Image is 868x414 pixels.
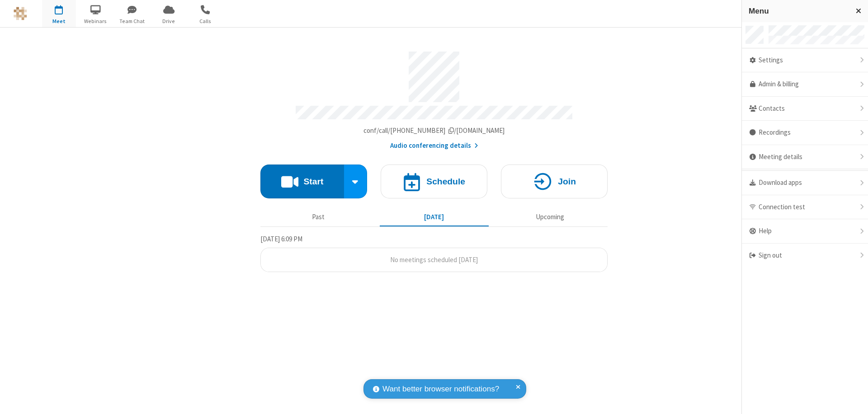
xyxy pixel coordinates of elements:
div: Start conference options [344,165,368,198]
span: Copy my meeting room link [363,126,505,135]
div: Recordings [742,121,868,145]
button: [DATE] [380,208,489,226]
div: Settings [742,48,868,73]
div: Help [742,219,868,244]
span: No meetings scheduled [DATE] [390,255,478,264]
iframe: Chat [845,390,861,408]
h4: Schedule [426,177,465,186]
h4: Join [558,177,576,186]
button: Upcoming [495,208,604,226]
img: QA Selenium DO NOT DELETE OR CHANGE [14,7,27,20]
h3: Menu [749,7,848,15]
button: Audio conferencing details [390,141,478,151]
div: Download apps [742,171,868,195]
span: Want better browser notifications? [382,383,499,395]
span: Drive [152,17,186,25]
span: Calls [189,17,222,25]
span: [DATE] 6:09 PM [260,235,302,243]
div: Contacts [742,97,868,121]
div: Sign out [742,244,868,268]
button: Start [260,165,344,198]
span: Team Chat [115,17,149,25]
button: Schedule [381,165,487,198]
div: Meeting details [742,145,868,169]
a: Admin & billing [742,72,868,97]
section: Today's Meetings [260,234,608,273]
span: Webinars [79,17,113,25]
span: Meet [42,17,76,25]
h4: Start [303,177,323,186]
button: Past [264,208,373,226]
div: Connection test [742,195,868,220]
button: Join [501,165,608,198]
button: Copy my meeting room linkCopy my meeting room link [363,126,505,136]
section: Account details [260,45,608,151]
